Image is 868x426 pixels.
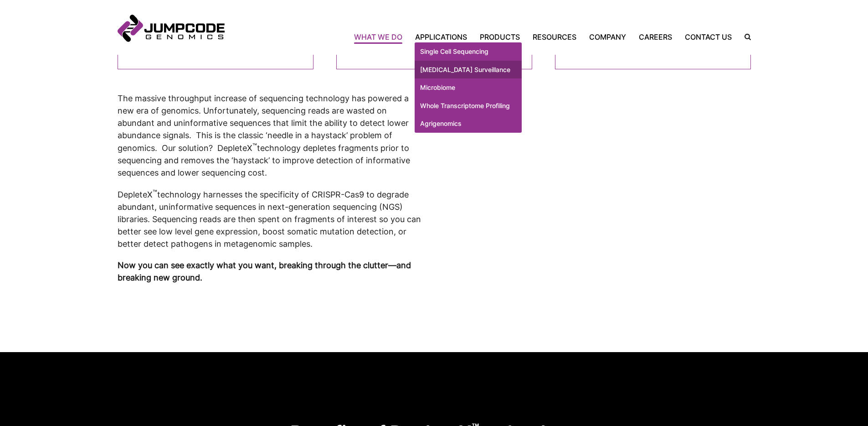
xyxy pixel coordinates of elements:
strong: Now you can see exactly what you want, breaking through the clutter—and breaking new ground. [118,260,411,282]
p: DepleteX technology harnesses the specificity of CRISPR-Cas9 to degrade abundant, uninformative s... [118,188,423,250]
label: Search the site. [738,34,751,40]
a: Careers [632,31,678,42]
sup: ™ [252,142,257,150]
a: Resources [526,31,583,42]
a: Agrigenomics [415,114,522,133]
a: Whole Transcriptome Profiling [415,97,522,115]
a: Microbiome [415,78,522,97]
a: Contact Us [678,31,738,42]
a: What We Do [354,31,409,42]
sup: ™ [153,189,157,196]
a: Products [473,31,526,42]
a: [MEDICAL_DATA] Surveillance [415,61,522,79]
a: Company [583,31,632,42]
nav: Primary Navigation [225,31,738,42]
a: Applications [409,31,473,42]
p: The massive throughput increase of sequencing technology has powered a new era of genomics. Unfor... [118,92,423,179]
a: Single Cell Sequencing [415,42,522,61]
iframe: CRISPRclean™ Technology - Introduction [446,92,751,264]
